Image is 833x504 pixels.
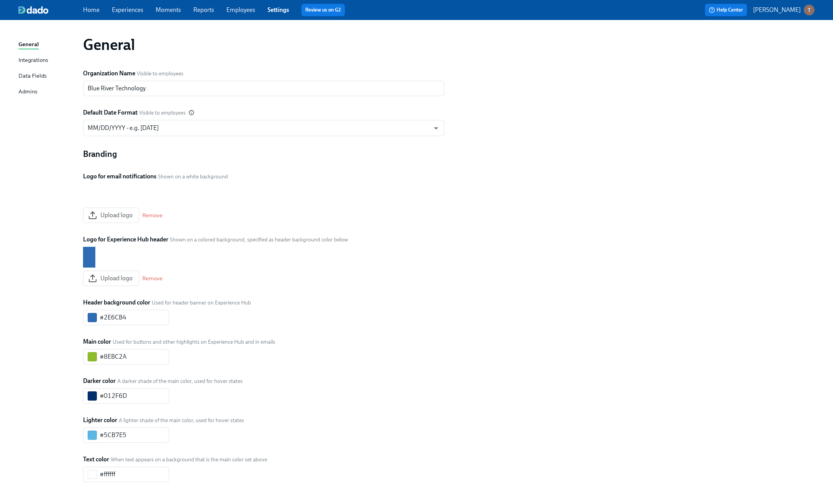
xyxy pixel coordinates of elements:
label: Organization Name [83,69,135,78]
button: Remove [142,274,163,282]
a: Review us on G2 [305,6,341,14]
button: Remove [142,211,163,219]
span: Visible to employees [139,109,186,116]
a: Settings [268,6,289,13]
a: Admins [18,87,77,97]
a: General [18,40,77,50]
a: Reports [193,6,214,13]
span: Visible to employees [137,70,183,77]
span: Used for buttons and other highlights on Experience Hub and in emails [113,338,275,346]
a: dado [18,6,83,14]
label: Main color [83,338,111,346]
label: Default Date Format [83,108,138,117]
label: Header background color [83,298,150,307]
span: When text appears on a background that is the main color set above [111,456,267,463]
a: Moments [156,6,181,13]
span: A darker shade of the main color, used for hover states [117,378,243,385]
button: [PERSON_NAME] [753,5,815,15]
a: Employees [226,6,255,13]
span: Upload logo [90,274,133,282]
label: Logo for email notifications [83,172,156,181]
svg: Default date format to use when formatting dates in comms to your employees, as well as the requi... [189,110,194,115]
label: Logo for Experience Hub header [83,235,168,244]
div: Integrations [18,56,48,65]
span: A lighter shade of the main color, used for hover states [119,417,244,424]
h1: General [83,35,135,54]
div: MM/DD/YYYY - e.g. [DATE] [83,120,444,136]
span: Used for header banner on Experience Hub [152,299,251,306]
button: Upload logo [83,208,139,223]
label: Lighter color [83,416,117,424]
span: Help Center [709,6,743,14]
a: Home [83,6,100,13]
h4: Branding [83,148,117,160]
span: Shown on a white background [158,173,228,180]
label: Darker color [83,377,116,385]
button: Help Center [705,4,747,16]
div: Admins [18,87,37,97]
button: Review us on G2 [301,4,345,16]
a: Integrations [18,56,77,65]
div: Data Fields [18,72,47,81]
img: ACg8ocLXsDpU0isJA1rEFd8QGW_-eDb-moPZqwVyrWsj42wjxwSHeQ=s96-c [804,5,815,15]
img: dado [18,6,48,14]
span: Upload logo [90,211,133,219]
label: Text color [83,455,109,464]
a: Data Fields [18,72,77,81]
div: General [18,40,39,50]
p: [PERSON_NAME] [753,6,801,14]
button: Upload logo [83,271,139,286]
span: Shown on a colored background, specified as header background color below [170,236,348,243]
a: Experiences [112,6,143,13]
